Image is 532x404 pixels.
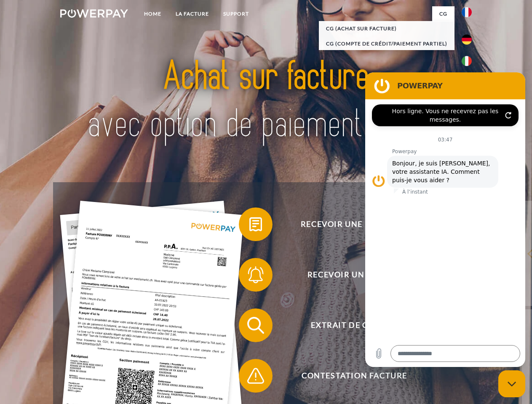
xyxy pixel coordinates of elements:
[462,35,472,45] img: de
[245,264,266,285] img: qb_bell.svg
[239,308,458,342] button: Extrait de compte
[432,6,454,21] a: CG
[245,214,266,235] img: qb_bill.svg
[239,359,458,393] button: Contestation Facture
[251,258,457,292] span: Recevoir un rappel?
[319,36,454,51] a: CG (Compte de crédit/paiement partiel)
[137,6,168,21] a: Home
[319,21,454,36] a: CG (achat sur facture)
[60,9,128,18] img: logo-powerpay-white.svg
[245,315,266,336] img: qb_search.svg
[245,365,266,386] img: qb_warning.svg
[239,258,458,292] button: Recevoir un rappel?
[251,359,457,393] span: Contestation Facture
[239,207,458,241] button: Recevoir une facture ?
[251,207,457,241] span: Recevoir une facture ?
[168,6,216,21] a: LA FACTURE
[251,308,457,342] span: Extrait de compte
[462,7,472,17] img: fr
[365,72,525,367] iframe: Fenêtre de messagerie
[216,6,256,21] a: Support
[80,40,452,161] img: title-powerpay_fr.svg
[462,56,472,66] img: it
[498,370,525,397] iframe: Bouton de lancement de la fenêtre de messagerie, conversation en cours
